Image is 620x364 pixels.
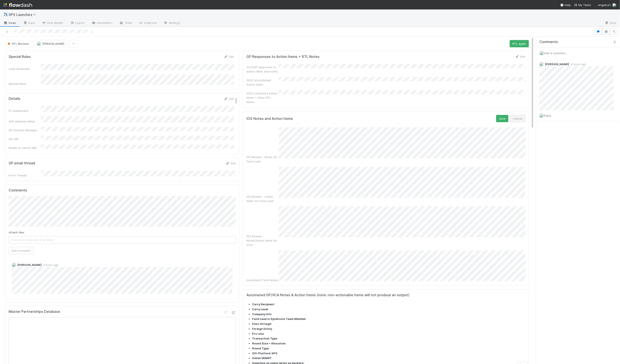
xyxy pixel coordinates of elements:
[9,109,41,113] div: FC Dashboard
[252,317,525,321] li: :
[9,82,41,86] div: Special Rules
[601,20,620,27] a: Docs
[252,351,525,356] li: :
[37,42,41,46] img: avatar_aa70801e-8de5-4477-ab9d-eb7c67de69c1.png
[9,137,41,141] div: IOS DRI
[9,97,20,101] h5: Details
[246,155,279,163] div: IOS Review - Notes for Fund Lead
[510,115,525,122] button: Cancel
[88,20,116,27] a: Automation
[9,247,34,254] button: Add Comment
[252,356,272,360] strong: Indian DEMAT
[246,55,319,59] h5: GP Responses to Action Items + RTL Notes
[560,3,571,7] div: Help
[160,20,184,27] a: Settings
[246,234,279,247] div: IOS Review - Notes/Action Items for VCA
[67,20,88,27] a: Layout
[510,40,529,47] button: RTL again
[9,173,41,177] div: Front Thread
[9,188,236,193] h5: Comments
[252,347,269,350] strong: Round Type
[9,230,25,234] label: Attach files:
[569,63,586,66] span: 4 hours ago
[252,332,525,336] li: :
[3,21,16,25] span: Deals
[252,346,525,351] li: :
[515,55,525,58] a: Edit
[20,20,38,27] a: Data
[9,12,38,17] span: SPV Launches
[252,352,277,355] strong: Off-Platform SPV
[9,55,31,59] h5: Special Rules
[252,322,525,326] li: :
[3,13,8,16] span: ✈️
[136,20,160,27] a: Analytics
[9,310,60,314] h5: Master Partnerships Database
[252,312,525,316] li: :
[252,302,525,307] li: :
[9,161,35,165] h5: GP email thread
[496,115,508,122] button: Save
[3,1,32,9] img: logo-inverted-e16ddd16eac7371096b0.svg
[252,322,271,325] strong: Pass through
[33,40,67,47] button: [PERSON_NAME]
[246,78,279,87] div: (IOS) Unconfirmed Action Items
[539,40,558,44] span: Comments
[539,62,544,66] img: avatar_aa70801e-8de5-4477-ab9d-eb7c67de69c1.png
[7,42,29,45] span: RTL Blocked
[252,341,525,346] li: :
[116,20,136,27] a: Team
[246,194,279,203] div: IOS Review - Action Items for Fund Lead
[38,20,67,27] a: Flow Builder
[226,162,236,165] a: Edit
[12,263,16,267] img: avatar_aa70801e-8de5-4477-ab9d-eb7c67de69c1.png
[544,51,567,55] span: Add a comment...
[252,302,274,306] strong: Carry Recipient
[545,62,569,66] span: [PERSON_NAME]
[9,119,41,123] div: Self-advised status
[42,21,63,25] span: Flow Builder
[252,332,264,335] strong: Pro rata
[540,51,544,55] img: avatar_04f2f553-352a-453f-b9fb-c6074dc60769.png
[252,307,525,312] li: :
[9,128,41,132] div: GP Account Manager
[246,293,525,297] h5: Automated GP/VCA Notes & Action Items (note: non-actionable items will not produce an output)
[17,263,42,267] span: [PERSON_NAME]
[246,117,293,121] h5: IOS Notes and Action Items
[252,317,306,321] strong: Fund Lead is Syndicate Team Member
[42,42,64,45] span: [PERSON_NAME]
[5,40,31,47] button: RTL Blocked
[612,3,617,7] img: avatar_04f2f553-352a-453f-b9fb-c6074dc60769.png
[544,114,553,117] span: Reply...
[246,65,279,74] div: VCA/GP responses to action items and notes
[252,312,271,316] strong: Company Info
[598,3,611,7] span: AngelList
[9,146,41,150] div: Ready to Launch DRI
[252,337,277,340] strong: Transaction Type
[252,342,285,345] strong: Round Size = Allocation
[252,327,272,330] strong: Foreign Entity
[224,55,234,58] a: Edit
[574,3,591,7] span: My Tasks
[42,263,59,267] span: 4 hours ago
[246,278,279,282] div: Investment Term Notes
[9,236,235,243] span: Choose or drag and drop file(s)
[252,307,268,311] strong: Carry Level
[574,3,591,7] a: My Tasks
[9,67,41,71] div: Lead Syndicate
[252,356,525,360] li: :
[224,97,234,100] a: Edit
[252,327,525,331] li: :
[246,91,279,104] div: (IOS) Confirmed Action Items + Other RTL Notes
[539,114,544,118] img: avatar_04f2f553-352a-453f-b9fb-c6074dc60769.png
[252,336,525,341] li: :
